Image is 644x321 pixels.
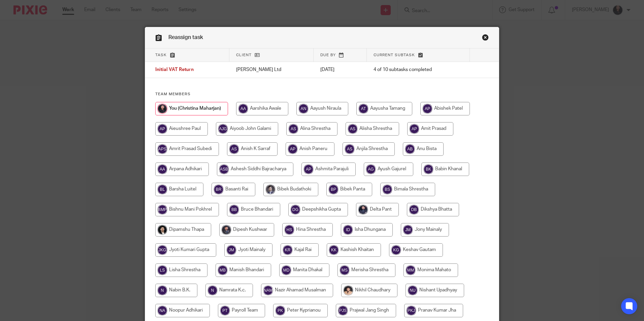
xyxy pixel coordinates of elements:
span: Due by [320,53,336,57]
td: 4 of 10 subtasks completed [367,62,470,78]
span: Client [236,53,252,57]
a: Close this dialog window [482,34,489,43]
h4: Team members [155,92,489,97]
p: [PERSON_NAME] Ltd [236,66,307,73]
span: Initial VAT Return [155,68,194,72]
span: Current subtask [374,53,415,57]
span: Reassign task [168,35,203,40]
span: Task [155,53,167,57]
p: [DATE] [320,66,360,73]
